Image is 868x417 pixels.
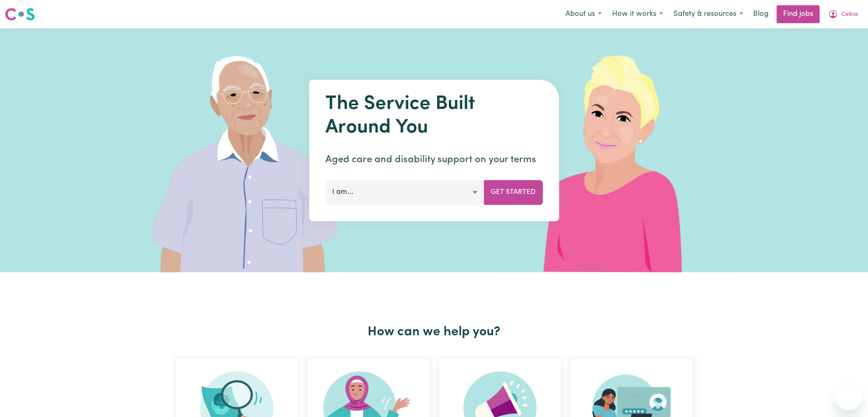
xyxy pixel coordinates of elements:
iframe: Button to launch messaging window [836,384,862,410]
a: Careseekers logo [5,5,35,24]
h2: How can we help you? [171,324,697,340]
button: Get Started [484,180,543,204]
p: Aged care and disability support on your terms [325,152,543,167]
button: My Account [823,6,863,23]
h1: The Service Built Around You [325,93,543,139]
a: Blog [748,5,773,23]
img: Careseekers logo [5,7,35,22]
button: How it works [607,6,668,23]
a: Find jobs [777,5,820,23]
button: Safety & resources [668,6,748,23]
span: Celina [841,10,858,19]
button: About us [560,6,607,23]
button: I am... [325,180,484,204]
